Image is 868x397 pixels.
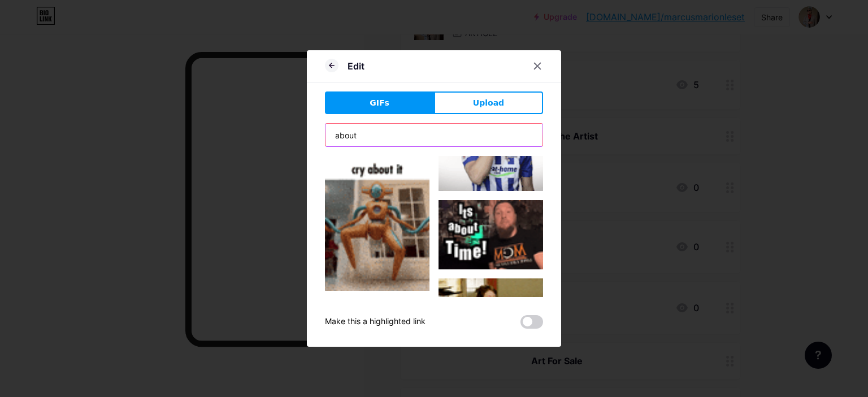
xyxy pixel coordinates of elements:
img: Gihpy [325,160,429,291]
div: Make this a highlighted link [325,315,426,329]
div: Edit [348,59,364,73]
img: Gihpy [439,200,543,269]
img: Gihpy [439,278,543,357]
span: GIFs [370,97,389,109]
button: Upload [434,91,543,114]
button: GIFs [325,91,434,114]
span: Upload [473,97,504,109]
input: Search [325,124,542,146]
